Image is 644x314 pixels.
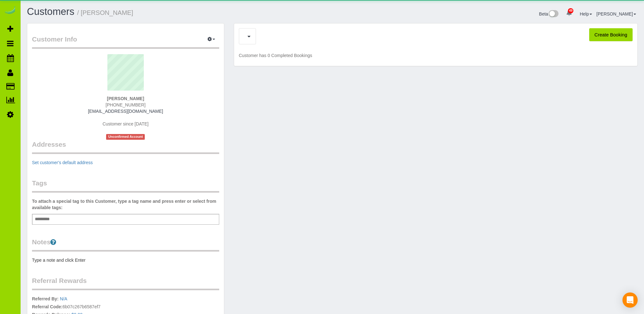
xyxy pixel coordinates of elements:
img: New interface [548,10,558,18]
span: [PHONE_NUMBER] [105,102,145,107]
legend: Tags [32,178,219,193]
a: [EMAIL_ADDRESS][DOMAIN_NAME] [88,109,163,114]
a: [PERSON_NAME] [596,11,636,16]
a: Help [580,11,592,16]
div: Open Intercom Messenger [622,292,638,308]
span: Customer since [DATE] [103,121,149,126]
p: Customer has 0 Completed Bookings [239,52,633,59]
legend: Notes [32,237,219,252]
button: Create Booking [589,28,633,42]
a: N/A [60,296,67,301]
a: Customers [27,6,74,17]
label: To attach a special tag to this Customer, type a tag name and press enter or select from availabl... [32,198,219,211]
a: Set customer's default address [32,160,93,165]
pre: Type a note and click Enter [32,257,219,263]
strong: [PERSON_NAME] [107,96,144,101]
a: Beta [539,11,559,16]
a: 49 [563,6,575,20]
label: Referral Code: [32,304,62,310]
small: / [PERSON_NAME] [77,9,133,16]
span: 49 [568,8,573,13]
span: Unconfirmed Account [106,134,145,139]
img: Automaid Logo [4,6,16,15]
legend: Customer Info [32,35,219,49]
label: Referred By: [32,296,59,302]
legend: Referral Rewards [32,276,219,290]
